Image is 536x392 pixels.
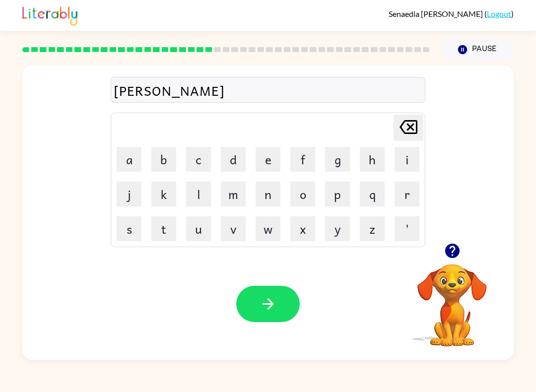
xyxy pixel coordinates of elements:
[117,147,141,172] button: a
[402,249,502,348] video: Your browser must support playing .mp4 files to use Literably. Please try using another browser.
[117,216,141,241] button: s
[117,182,141,206] button: j
[151,147,176,172] button: b
[395,216,419,241] button: '
[290,182,315,206] button: o
[151,216,176,241] button: t
[487,9,511,18] a: Logout
[325,182,350,206] button: p
[256,216,280,241] button: w
[395,147,419,172] button: i
[221,182,246,206] button: m
[186,147,211,172] button: c
[360,216,385,241] button: z
[221,147,246,172] button: d
[325,147,350,172] button: g
[389,9,484,18] span: Senaedia [PERSON_NAME]
[186,182,211,206] button: l
[442,38,514,61] button: Pause
[114,80,422,101] div: [PERSON_NAME]
[290,216,315,241] button: x
[360,182,385,206] button: q
[290,147,315,172] button: f
[389,9,514,18] div: ( )
[360,147,385,172] button: h
[221,216,246,241] button: v
[256,147,280,172] button: e
[151,182,176,206] button: k
[22,4,77,26] img: Literably
[325,216,350,241] button: y
[186,216,211,241] button: u
[395,182,419,206] button: r
[256,182,280,206] button: n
